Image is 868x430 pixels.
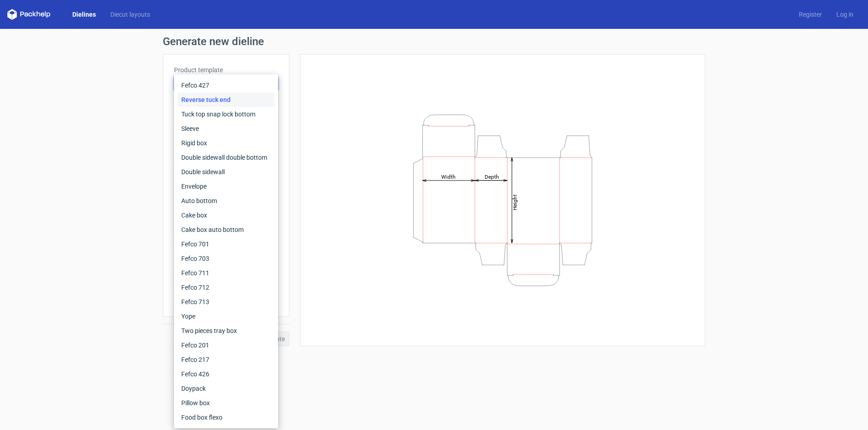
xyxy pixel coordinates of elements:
div: Fefco 713 [178,295,274,309]
div: Fefco 217 [178,352,274,367]
div: Yope [178,309,274,324]
div: Food box flexo [178,410,274,425]
div: Fefco 711 [178,266,274,280]
a: Dielines [65,10,103,19]
div: Reverse tuck end [178,92,274,107]
tspan: Width [441,173,456,180]
div: Fefco 712 [178,280,274,295]
a: Log in [829,10,861,19]
label: Product template [174,65,278,74]
div: Pillow box [178,396,274,410]
tspan: Height [512,194,518,210]
h1: Generate new dieline [163,36,705,47]
div: Fefco 701 [178,237,274,251]
div: Envelope [178,179,274,194]
div: Doypack [178,381,274,396]
div: Double sidewall [178,165,274,179]
div: Fefco 201 [178,338,274,352]
a: Register [792,10,829,19]
div: Two pieces tray box [178,324,274,338]
div: Auto bottom [178,194,274,208]
div: Rigid box [178,136,274,150]
div: Cake box auto bottom [178,222,274,237]
div: Tuck top snap lock bottom [178,107,274,121]
div: Fefco 703 [178,251,274,266]
div: Sleeve [178,121,274,136]
div: Fefco 427 [178,78,274,92]
a: Diecut layouts [103,10,157,19]
div: Fefco 426 [178,367,274,381]
tspan: Depth [485,173,499,180]
div: Cake box [178,208,274,222]
div: Double sidewall double bottom [178,150,274,165]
